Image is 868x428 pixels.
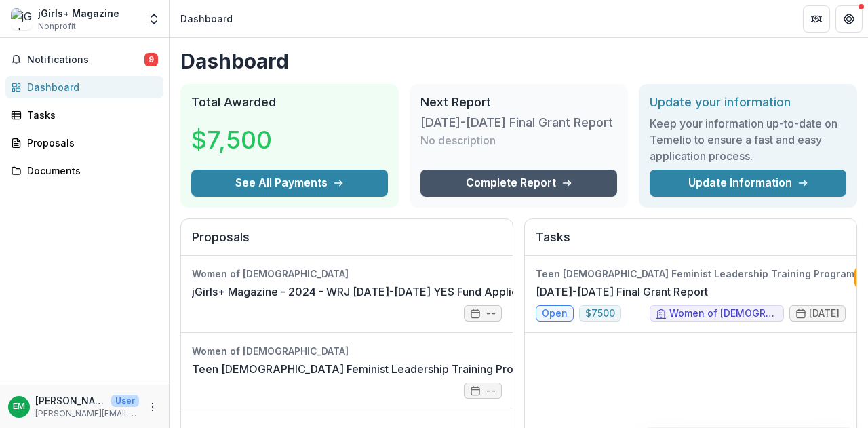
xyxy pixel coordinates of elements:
[536,284,708,300] a: [DATE]-[DATE] Final Grant Report
[803,5,830,33] button: Partners
[420,115,613,130] h3: [DATE]-[DATE] Final Grant Report
[420,95,617,110] h2: Next Report
[38,20,76,33] span: Nonprofit
[5,49,163,71] button: Notifications9
[180,49,857,73] h1: Dashboard
[144,399,161,415] button: More
[27,54,144,66] span: Notifications
[5,159,163,182] a: Documents
[144,5,163,33] button: Open entity switcher
[191,121,293,158] h3: $7,500
[835,5,863,33] button: Get Help
[536,230,846,256] h2: Tasks
[144,53,158,66] span: 9
[11,8,33,30] img: jGirls+ Magazine
[13,402,25,411] div: Elizabeth Mandel
[192,361,540,377] a: Teen [DEMOGRAPHIC_DATA] Feminist Leadership Training Program
[175,9,238,28] nav: breadcrumb
[35,408,139,420] p: [PERSON_NAME][EMAIL_ADDRESS][DOMAIN_NAME]
[420,132,496,149] p: No description
[191,170,388,197] button: See All Payments
[192,284,542,300] a: jGirls+ Magazine - 2024 - WRJ [DATE]-[DATE] YES Fund Application
[5,76,163,98] a: Dashboard
[191,95,388,110] h2: Total Awarded
[650,95,846,110] h2: Update your information
[5,104,163,126] a: Tasks
[111,395,139,407] p: User
[5,132,163,154] a: Proposals
[27,163,153,178] div: Documents
[192,230,502,256] h2: Proposals
[27,80,153,94] div: Dashboard
[420,170,617,197] a: Complete Report
[38,6,119,20] div: jGirls+ Magazine
[650,115,846,164] h3: Keep your information up-to-date on Temelio to ensure a fast and easy application process.
[27,136,153,150] div: Proposals
[35,393,106,408] p: [PERSON_NAME]
[650,170,846,197] a: Update Information
[180,12,233,26] div: Dashboard
[27,108,153,122] div: Tasks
